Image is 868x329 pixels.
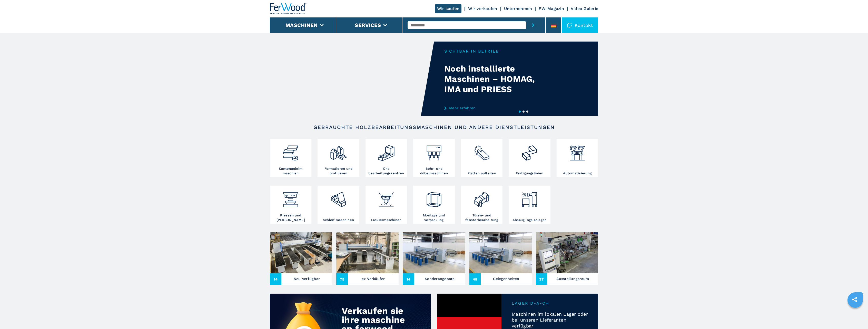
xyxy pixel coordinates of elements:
[371,218,402,222] h3: Lackiermaschinen
[536,232,598,285] a: Ausstellungsraum37Ausstellungsraum
[270,232,332,285] a: Neu verfügbar 14Neu verfügbar
[526,111,528,113] button: 3
[323,218,354,222] h3: Schleif maschinen
[468,6,497,11] a: Wir verkaufen
[362,275,385,282] h3: ex Verkäufer
[493,275,519,282] h3: Gelegenheiten
[522,111,525,113] button: 2
[469,273,481,285] span: 48
[318,186,359,224] a: Schleif maschinen
[521,140,538,162] img: linee_di_produzione_2.png
[285,22,318,28] button: Maschinen
[557,139,598,177] a: Automatisierung
[526,17,540,33] button: submit-button
[270,139,311,177] a: Kantenanleim maschien
[512,218,547,222] h3: Absaugungs anlagen
[516,171,543,176] h3: Fertigungslinien
[521,187,538,208] img: aspirazione_1.png
[539,6,564,11] a: FW-Magazin
[319,166,358,176] h3: Formatieren und profilieren
[536,232,598,273] img: Ausstellungsraum
[366,139,407,177] a: Cnc bearbeitungszentren
[377,140,395,162] img: centro_di_lavoro_cnc_2.png
[848,293,861,306] a: sharethis
[469,232,532,273] img: Gelegenheiten
[425,140,443,162] img: foratrici_inseritrici_2.png
[569,140,586,162] img: automazione.png
[366,186,407,224] a: Lackiermaschinen
[504,6,532,11] a: Unternehmen
[282,140,300,162] img: bordatrici_1.png
[413,139,455,177] a: Bohr- und dübelmaschinen
[468,171,496,176] h3: Platten aufteilen
[271,213,310,222] h3: Pressen und [PERSON_NAME]
[563,171,591,176] h3: Automatisierung
[271,166,310,176] h3: Kantenanleim maschien
[413,186,455,224] a: Montage und verpackung
[567,23,572,28] img: Kontakt
[282,187,300,208] img: pressa-strettoia.png
[270,3,307,14] img: Ferwood
[435,4,462,13] a: Wir kaufen
[286,124,582,130] h2: Gebrauchte Holzbearbeitungsmaschinen und andere Dienstleistungen
[571,6,598,11] a: Video Galerie
[270,186,311,224] a: Pressen und [PERSON_NAME]
[330,187,347,208] img: levigatrici_2.png
[415,213,453,222] h3: Montage und verpackung
[461,139,502,177] a: Platten aufteilen
[509,186,550,224] a: Absaugungs anlagen
[556,275,589,282] h3: Ausstellungsraum
[355,22,381,28] button: Services
[403,232,465,285] a: Sonderangebote 14Sonderangebote
[318,139,359,177] a: Formatieren und profilieren
[469,232,532,285] a: Gelegenheiten48Gelegenheiten
[509,139,550,177] a: Fertigungslinien
[425,187,443,208] img: montaggio_imballaggio_2.png
[377,187,395,208] img: verniciatura_1.png
[270,232,332,273] img: Neu verfügbar
[403,273,414,285] span: 14
[461,186,502,224] a: Türen- und fensterbearbeitung
[444,106,545,110] a: Mehr erfahren
[294,275,320,282] h3: Neu verfügbar
[415,166,453,176] h3: Bohr- und dübelmaschinen
[403,232,465,273] img: Sonderangebote
[367,166,406,176] h3: Cnc bearbeitungszentren
[562,17,598,33] div: Kontakt
[536,273,547,285] span: 37
[473,140,491,162] img: sezionatrici_2.png
[270,273,281,285] span: 14
[519,111,521,113] button: 1
[473,187,491,208] img: lavorazione_porte_finestre_2.png
[425,275,455,282] h3: Sonderangebote
[330,140,347,162] img: squadratrici_2.png
[336,273,348,285] span: 75
[270,42,434,116] video: Your browser does not support the video tag.
[336,232,399,273] img: ex Verkäufer
[462,213,501,222] h3: Türen- und fensterbearbeitung
[336,232,399,285] a: ex Verkäufer 75ex Verkäufer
